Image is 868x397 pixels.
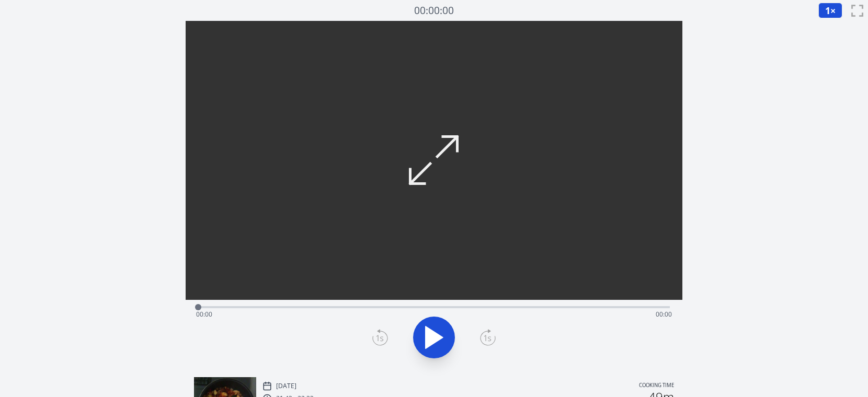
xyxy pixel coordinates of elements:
[656,310,672,319] span: 00:00
[818,3,842,18] button: 1×
[414,3,454,18] a: 00:00:00
[825,4,830,17] span: 1
[276,382,296,390] p: [DATE]
[639,381,674,391] p: Cooking time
